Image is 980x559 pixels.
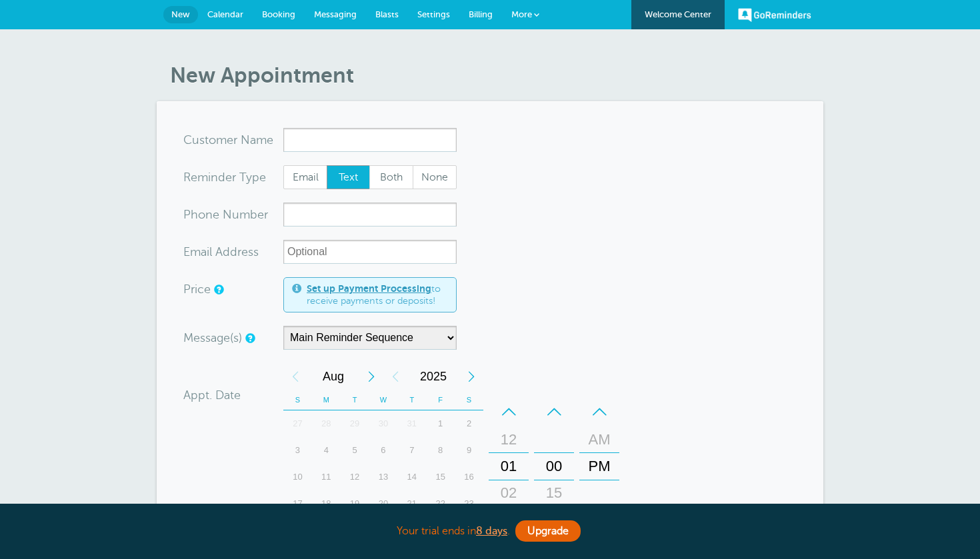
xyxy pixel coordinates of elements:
div: Wednesday, July 30 [369,410,398,437]
div: 5 [341,437,369,464]
div: 21 [397,490,426,517]
span: tomer N [205,134,250,146]
span: Ema [183,246,207,258]
div: 29 [341,410,369,437]
div: Tuesday, August 5 [341,437,369,464]
div: Tuesday, July 29 [341,410,369,437]
div: 1 [426,410,455,437]
a: New [163,6,198,23]
div: 10 [283,464,312,490]
span: Email [284,166,327,189]
div: 18 [312,490,341,517]
div: 15 [538,480,570,506]
a: Simple templates and custom messages will use the reminder schedule set under Settings > Reminder... [245,334,253,342]
div: 2 [455,410,483,437]
div: ame [183,128,283,152]
div: Sunday, August 10 [283,464,312,490]
h1: New Appointment [170,63,823,88]
a: Set up Payment Processing [307,283,431,294]
div: 19 [341,490,369,517]
div: Thursday, August 7 [397,437,426,464]
div: 17 [283,490,312,517]
label: Appt. Date [183,389,241,401]
div: Minutes [534,398,574,534]
div: Previous Month [283,363,307,390]
span: Cus [183,134,205,146]
div: 11 [312,464,341,490]
div: Tuesday, August 19 [341,490,369,517]
label: Text [327,165,371,189]
div: 31 [397,410,426,437]
label: Both [369,165,413,189]
div: Wednesday, August 20 [369,490,398,517]
div: 30 [369,410,398,437]
label: None [413,165,457,189]
label: Message(s) [183,332,242,344]
div: Friday, August 22 [426,490,455,517]
span: ne Nu [205,209,239,221]
div: PM [583,453,615,480]
div: 8 [426,437,455,464]
th: S [455,390,483,410]
div: 16 [455,464,483,490]
span: to receive payments or deposits! [307,283,448,306]
div: 9 [455,437,483,464]
th: T [397,390,426,410]
div: Friday, August 15 [426,464,455,490]
span: Messaging [314,9,357,19]
div: 00 [538,453,570,480]
div: Friday, August 8 [426,437,455,464]
div: 4 [312,437,341,464]
div: Next Month [359,363,383,390]
div: Wednesday, August 13 [369,464,398,490]
div: 12 [341,464,369,490]
div: Sunday, July 27 [283,410,312,437]
th: F [426,390,455,410]
div: 7 [397,437,426,464]
div: Friday, August 1 [426,410,455,437]
div: Monday, August 4 [312,437,341,464]
th: M [312,390,341,410]
span: Text [327,166,370,189]
div: 02 [493,480,525,506]
span: Billing [469,9,493,19]
a: 8 days [476,525,507,537]
span: New [171,9,190,19]
div: 14 [397,464,426,490]
th: S [283,390,312,410]
div: Next Year [459,363,483,390]
div: mber [183,203,283,227]
span: More [511,9,532,19]
div: 22 [426,490,455,517]
div: Saturday, August 23 [455,490,483,517]
span: Both [370,166,413,189]
div: 27 [283,410,312,437]
div: AM [583,426,615,453]
div: Monday, August 18 [312,490,341,517]
div: 13 [369,464,398,490]
div: Hours [489,398,529,534]
div: Saturday, August 16 [455,464,483,490]
span: Pho [183,209,205,221]
div: 6 [369,437,398,464]
th: T [341,390,369,410]
span: Blasts [375,9,399,19]
div: Sunday, August 17 [283,490,312,517]
span: August [307,363,359,390]
div: Sunday, August 3 [283,437,312,464]
div: 15 [426,464,455,490]
span: Settings [417,9,450,19]
input: Optional [283,240,457,264]
label: Email [283,165,327,189]
div: ress [183,240,283,264]
div: Wednesday, August 6 [369,437,398,464]
div: Tuesday, August 12 [341,464,369,490]
div: Your trial ends in . [157,517,823,546]
div: 01 [493,453,525,480]
div: 28 [312,410,341,437]
div: 12 [493,426,525,453]
span: None [413,166,456,189]
div: 3 [283,437,312,464]
div: 20 [369,490,398,517]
